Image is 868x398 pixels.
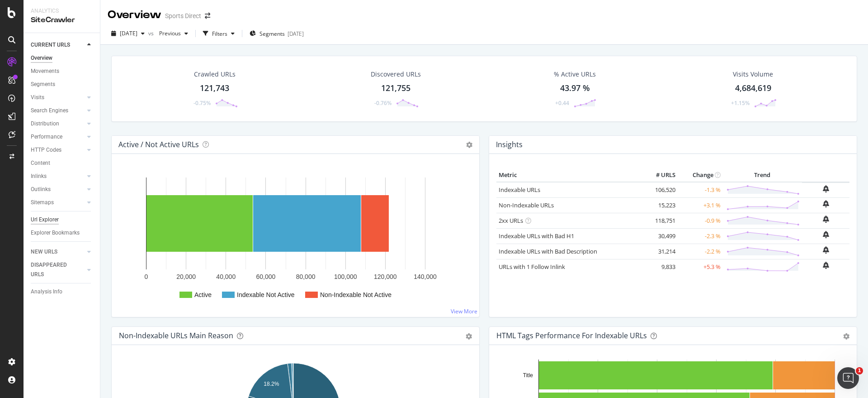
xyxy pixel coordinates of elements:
div: bell-plus [823,185,829,192]
div: Search Engines [31,106,68,115]
div: bell-plus [823,200,829,207]
button: Filters [199,26,238,41]
div: Analytics [31,7,93,15]
a: Non-Indexable URLs [499,201,554,209]
a: NEW URLS [31,247,85,257]
div: -0.76% [374,99,392,107]
div: Overview [31,53,52,63]
a: Inlinks [31,172,85,181]
div: Filters [212,30,227,38]
text: 100,000 [334,273,357,280]
div: arrow-right-arrow-left [205,13,210,19]
div: CURRENT URLS [31,40,70,50]
text: Active [194,291,212,298]
td: +3.1 % [678,197,723,213]
a: DISAPPEARED URLS [31,260,85,279]
div: Analysis Info [31,287,62,297]
div: Outlinks [31,185,51,194]
div: Movements [31,67,59,76]
th: Metric [496,168,642,182]
text: Indexable Not Active [237,291,295,298]
td: 118,751 [642,213,678,228]
a: Content [31,158,94,168]
div: gear [466,333,472,340]
text: 0 [145,273,148,280]
div: Overview [108,7,161,23]
button: [DATE] [108,26,148,41]
span: Segments [259,30,285,38]
div: Non-Indexable URLs Main Reason [119,331,233,340]
div: bell-plus [823,216,829,223]
th: Trend [723,168,802,182]
button: Previous [156,26,192,41]
div: A chart. [119,168,468,310]
a: Url Explorer [31,215,94,225]
text: 20,000 [176,273,196,280]
a: Analysis Info [31,287,94,297]
div: Content [31,158,50,168]
a: View More [451,307,477,315]
text: Title [523,372,533,379]
span: vs [148,29,156,37]
a: CURRENT URLS [31,40,85,50]
div: 43.97 % [560,82,590,94]
div: [DATE] [288,30,304,38]
td: +5.3 % [678,259,723,274]
div: DISAPPEARED URLS [31,260,76,279]
text: 40,000 [216,273,236,280]
a: 2xx URLs [499,216,523,225]
div: Visits Volume [733,70,773,79]
td: -0.9 % [678,213,723,228]
div: Url Explorer [31,215,59,225]
th: # URLS [642,168,678,182]
div: 121,755 [381,82,410,94]
div: gear [843,333,849,340]
span: 1 [856,367,863,374]
td: -2.2 % [678,244,723,259]
div: bell-plus [823,246,829,254]
a: Indexable URLs [499,186,540,194]
a: Indexable URLs with Bad Description [499,247,597,255]
div: bell-plus [823,262,829,269]
div: Segments [31,80,55,89]
text: 80,000 [296,273,316,280]
td: 30,499 [642,228,678,244]
td: -2.3 % [678,228,723,244]
div: bell-plus [823,231,829,238]
div: +0.44 [555,99,569,107]
text: 60,000 [256,273,276,280]
td: 9,833 [642,259,678,274]
div: Explorer Bookmarks [31,228,80,238]
td: 15,223 [642,197,678,213]
text: Non-Indexable Not Active [320,291,392,298]
a: Distribution [31,119,85,129]
a: Sitemaps [31,198,85,207]
a: Explorer Bookmarks [31,228,94,238]
iframe: Intercom live chat [837,367,859,389]
td: -1.3 % [678,182,723,198]
h4: Insights [496,139,523,151]
td: 31,214 [642,244,678,259]
text: 140,000 [414,273,437,280]
div: Sports Direct [165,11,201,20]
div: +1.15% [731,99,750,107]
a: Visits [31,93,85,102]
div: % Active URLs [554,70,596,79]
span: Previous [156,29,181,37]
th: Change [678,168,723,182]
div: NEW URLS [31,247,57,257]
div: SiteCrawler [31,15,93,25]
div: Performance [31,132,62,142]
div: 121,743 [200,82,229,94]
span: 2025 Sep. 10th [120,29,137,37]
div: Distribution [31,119,59,129]
td: 106,520 [642,182,678,198]
i: Options [466,142,472,148]
div: Sitemaps [31,198,54,207]
div: HTML Tags Performance for Indexable URLs [496,331,647,340]
a: Overview [31,53,94,63]
a: Indexable URLs with Bad H1 [499,232,574,240]
h4: Active / Not Active URLs [118,139,199,151]
a: Outlinks [31,185,85,194]
text: 18.2% [264,381,279,387]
